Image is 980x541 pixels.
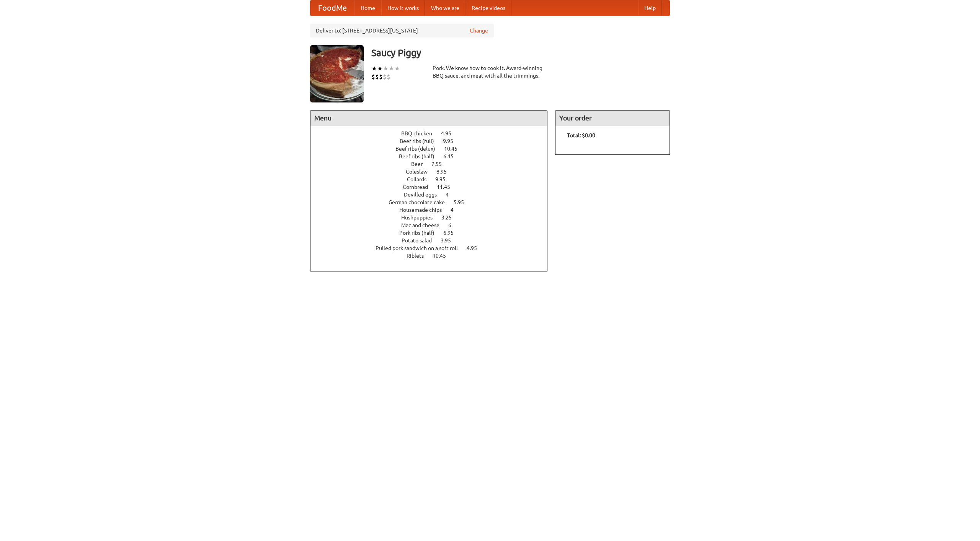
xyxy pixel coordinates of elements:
span: 10.45 [444,146,465,152]
span: German chocolate cake [389,199,452,205]
li: ★ [371,64,377,73]
a: Coleslaw 8.95 [406,169,461,175]
li: ★ [383,64,389,73]
a: Who we are [425,0,465,16]
span: Beer [411,161,430,167]
a: Devilled eggs 4 [404,192,463,198]
h4: Your order [555,110,670,126]
span: Hushpuppies [401,214,440,221]
a: Potato salad 3.95 [402,237,465,244]
a: Hushpuppies 3.25 [401,214,466,221]
div: Deliver to: [STREET_ADDRESS][US_STATE] [310,24,494,37]
div: Pork. We know how to cook it. Award-winning BBQ sauce, and meat with all the trimmings. [433,64,547,80]
span: 4.95 [441,130,459,136]
span: 9.95 [443,138,461,144]
a: Mac and cheese 6 [401,222,465,228]
a: BBQ chicken 4.95 [401,130,465,136]
b: Total: $0.00 [567,132,595,138]
a: Cornbread 11.45 [403,184,464,190]
span: 7.55 [431,161,449,167]
li: $ [383,73,387,81]
span: 4 [451,207,461,213]
span: Potato salad [402,237,439,244]
span: Pulled pork sandwich on a soft roll [376,245,465,251]
a: How it works [381,0,425,16]
a: Beef ribs (delux) 10.45 [395,146,472,152]
span: Cornbread [403,184,436,190]
a: Pulled pork sandwich on a soft roll 4.95 [376,245,491,251]
li: ★ [389,64,394,73]
span: BBQ chicken [401,130,440,136]
span: Coleslaw [406,169,435,175]
li: ★ [377,64,383,73]
h4: Menu [310,110,547,126]
span: 4.95 [467,245,485,251]
span: Devilled eggs [404,192,444,198]
li: $ [371,73,375,81]
span: 10.45 [433,253,454,259]
span: Collards [407,176,434,182]
a: Help [638,0,662,16]
a: Beef ribs (full) 9.95 [400,138,467,144]
a: Beef ribs (half) 6.45 [399,153,468,159]
li: ★ [394,64,400,73]
a: FoodMe [310,0,354,16]
span: 6.45 [443,153,461,159]
span: Beef ribs (full) [400,138,442,144]
span: 6 [448,222,459,228]
span: 11.45 [437,184,458,190]
img: angular.jpg [310,45,364,102]
a: Change [470,27,488,34]
a: Collards 9.95 [407,176,460,182]
span: 9.95 [435,176,453,182]
span: 4 [446,192,456,198]
span: 3.95 [441,237,459,244]
li: $ [379,73,383,81]
a: Pork ribs (half) 6.95 [399,230,468,236]
span: Mac and cheese [401,222,447,228]
h3: Saucy Piggy [371,45,670,60]
li: $ [387,73,390,81]
a: Recipe videos [465,0,511,16]
span: Housemade chips [399,207,449,213]
span: Pork ribs (half) [399,230,442,236]
span: 6.95 [443,230,461,236]
span: Riblets [407,253,431,259]
a: Beer 7.55 [411,161,456,167]
span: Beef ribs (half) [399,153,442,159]
span: 8.95 [436,169,454,175]
a: Housemade chips 4 [399,207,468,213]
li: $ [375,73,379,81]
a: Riblets 10.45 [407,253,460,259]
a: German chocolate cake 5.95 [389,199,478,205]
span: 5.95 [454,199,472,205]
span: 3.25 [441,214,459,221]
a: Home [354,0,381,16]
span: Beef ribs (delux) [395,146,443,152]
